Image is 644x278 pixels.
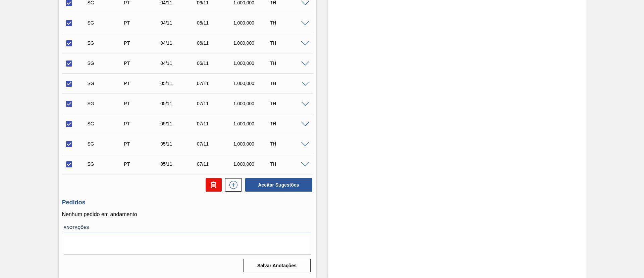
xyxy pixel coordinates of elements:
label: Anotações [64,223,311,233]
div: TH [268,81,309,86]
div: Pedido de Transferência [122,20,163,26]
div: Pedido de Transferência [122,81,163,86]
div: Pedido de Transferência [122,40,163,46]
div: 07/11/2025 [195,141,236,147]
div: 06/11/2025 [195,20,236,26]
div: 1.000,000 [232,121,272,126]
div: TH [268,61,309,66]
div: Pedido de Transferência [122,161,163,167]
p: Nenhum pedido em andamento [62,211,313,217]
div: Pedido de Transferência [122,101,163,106]
div: 1.000,000 [232,81,272,86]
div: Sugestão Criada [86,61,126,66]
div: 07/11/2025 [195,101,236,106]
div: TH [268,121,309,126]
div: TH [268,141,309,147]
div: 05/11/2025 [159,101,199,106]
div: 1.000,000 [232,161,272,167]
div: 05/11/2025 [159,141,199,147]
div: Sugestão Criada [86,101,126,106]
div: 04/11/2025 [159,20,199,26]
div: Pedido de Transferência [122,121,163,126]
div: Pedido de Transferência [122,141,163,147]
button: Salvar Anotações [244,259,311,272]
h3: Pedidos [62,199,313,206]
div: 05/11/2025 [159,121,199,126]
div: 04/11/2025 [159,61,199,66]
div: TH [268,20,309,26]
div: Nova sugestão [222,178,242,192]
div: 07/11/2025 [195,121,236,126]
div: Pedido de Transferência [122,61,163,66]
div: Sugestão Criada [86,81,126,86]
div: 07/11/2025 [195,81,236,86]
div: 1.000,000 [232,20,272,26]
div: Sugestão Criada [86,161,126,167]
div: 1.000,000 [232,40,272,46]
button: Aceitar Sugestões [245,178,312,192]
div: 04/11/2025 [159,40,199,46]
div: TH [268,101,309,106]
div: Sugestão Criada [86,20,126,26]
div: 05/11/2025 [159,81,199,86]
div: 1.000,000 [232,61,272,66]
div: Sugestão Criada [86,121,126,126]
div: 05/11/2025 [159,161,199,167]
div: 06/11/2025 [195,40,236,46]
div: Excluir Sugestões [202,178,222,192]
div: 07/11/2025 [195,161,236,167]
div: TH [268,40,309,46]
div: Aceitar Sugestões [242,177,313,192]
div: TH [268,161,309,167]
div: 06/11/2025 [195,61,236,66]
div: Sugestão Criada [86,141,126,147]
div: 1.000,000 [232,101,272,106]
div: Sugestão Criada [86,40,126,46]
div: 1.000,000 [232,141,272,147]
